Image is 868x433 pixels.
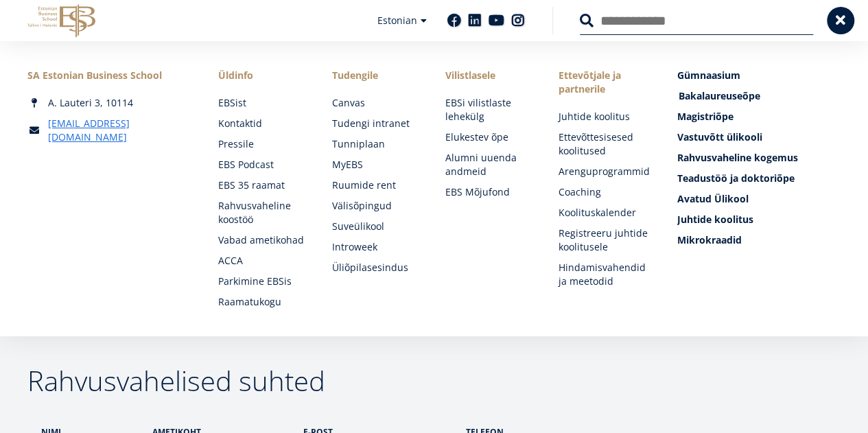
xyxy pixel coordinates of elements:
a: Gümnaasium [677,69,841,82]
a: MyEBS [331,158,417,172]
a: Välisõpingud [331,199,417,213]
a: EBSist [218,96,304,110]
a: ACCA [218,254,304,268]
span: Ettevõtjale ja partnerile [559,69,650,96]
span: Rahvusvaheline kogemus [677,151,798,164]
a: Canvas [331,96,417,110]
a: Rahvusvaheline koostöö [218,199,304,226]
span: Vilistlasele [445,69,531,82]
span: Bakalaureuseõpe [679,89,760,102]
span: Magistriõpe [677,110,734,123]
a: Elukestev õpe [445,130,531,144]
a: Linkedin [468,14,482,27]
a: Magistriõpe [677,110,841,124]
a: Registreeru juhtide koolitusele [559,226,650,254]
a: Alumni uuenda andmeid [445,151,531,178]
a: Parkimine EBSis [218,274,304,288]
a: Tudengile [331,69,417,82]
a: Rahvusvaheline kogemus [677,151,841,165]
a: Ettevõttesisesed koolitused [559,130,650,158]
a: EBS Podcast [218,158,304,172]
span: Juhtide koolitus [677,213,753,226]
a: Coaching [559,185,650,199]
a: Juhtide koolitus [677,213,841,226]
div: A. Lauteri 3, 10114 [27,96,191,110]
span: Teadustöö ja doktoriõpe [677,172,795,185]
a: Vastuvõtt ülikooli [677,130,841,144]
a: Tudengi intranet [331,117,417,130]
div: SA Estonian Business School [27,69,191,82]
span: Avatud Ülikool [677,192,749,205]
a: Tunniplaan [331,137,417,151]
span: Üldinfo [218,69,304,82]
a: [EMAIL_ADDRESS][DOMAIN_NAME] [48,117,191,144]
a: Ruumide rent [331,178,417,192]
a: Suveülikool [331,220,417,233]
a: Hindamisvahendid ja meetodid [559,261,650,288]
a: EBS 35 raamat [218,178,304,192]
span: Mikrokraadid [677,233,742,246]
a: Üliõpilasesindus [331,261,417,274]
a: Bakalaureuseõpe [679,89,842,103]
a: Introweek [331,240,417,254]
span: Vastuvõtt ülikooli [677,130,762,143]
a: Mikrokraadid [677,233,841,247]
a: Arenguprogrammid [559,165,650,178]
span: Gümnaasium [677,69,740,82]
a: Pressile [218,137,304,151]
a: Raamatukogu [218,295,304,309]
a: EBS Mõjufond [445,185,531,199]
a: Koolituskalender [559,206,650,220]
a: Youtube [489,14,504,27]
a: Juhtide koolitus [559,110,650,124]
a: Kontaktid [218,117,304,130]
a: Instagram [511,14,525,27]
a: EBSi vilistlaste lehekülg [445,96,531,124]
a: Teadustöö ja doktoriõpe [677,172,841,185]
a: Vabad ametikohad [218,233,304,247]
a: Facebook [447,14,461,27]
span: Rahvusvahelised suhted [27,362,325,399]
a: Avatud Ülikool [677,192,841,206]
